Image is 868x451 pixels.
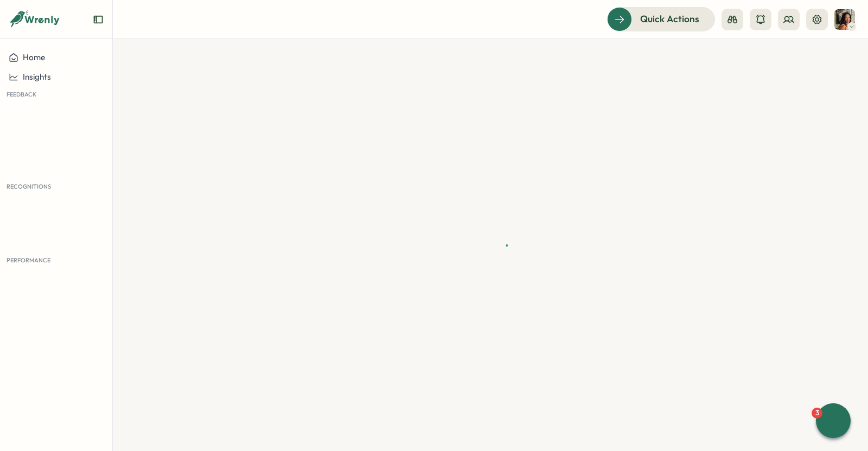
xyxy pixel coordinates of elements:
[834,9,855,30] img: Viveca Riley
[640,12,699,26] span: Quick Actions
[812,408,822,418] div: 3
[23,52,45,62] span: Home
[93,14,104,25] button: Expand sidebar
[607,7,715,31] button: Quick Actions
[816,403,851,438] button: 3
[23,72,51,82] span: Insights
